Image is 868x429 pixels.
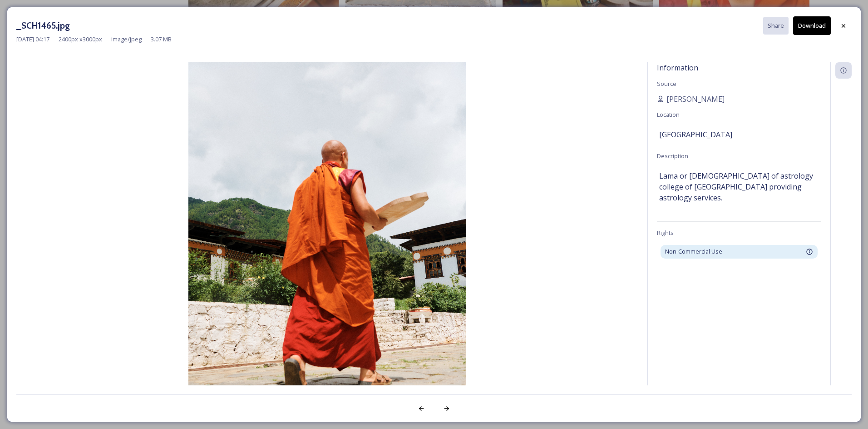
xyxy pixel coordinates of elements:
[657,63,698,73] span: Information
[666,94,725,105] span: [PERSON_NAME]
[657,80,676,88] span: Source
[657,110,680,119] span: Location
[793,16,831,35] button: Download
[659,129,732,140] span: [GEOGRAPHIC_DATA]
[665,247,722,256] span: Non-Commercial Use
[763,17,789,35] button: Share
[657,152,688,160] span: Description
[657,229,674,237] span: Rights
[151,35,172,44] span: 3.07 MB
[111,35,142,44] span: image/jpeg
[59,35,102,44] span: 2400 px x 3000 px
[16,62,638,409] img: _SCH1465.jpg
[659,170,819,203] span: Lama or [DEMOGRAPHIC_DATA] of astrology college of [GEOGRAPHIC_DATA] providing astrology services.
[16,35,49,44] span: [DATE] 04:17
[16,19,70,32] h3: _SCH1465.jpg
